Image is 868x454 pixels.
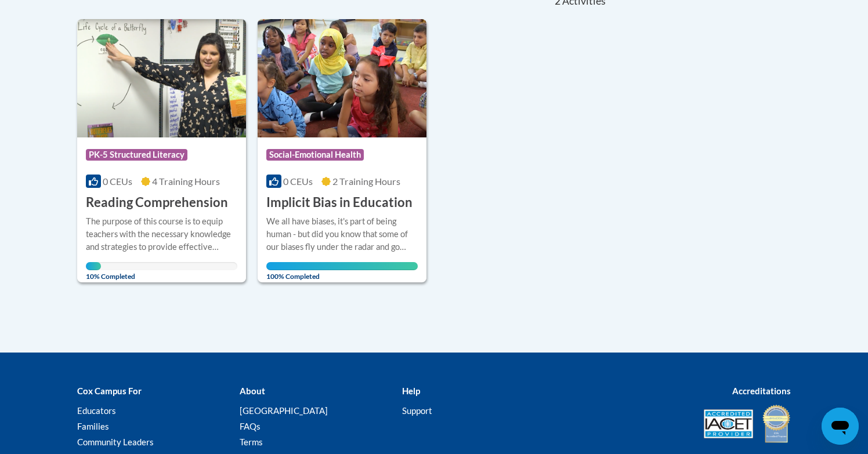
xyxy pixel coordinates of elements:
[86,194,228,212] h3: Reading Comprehension
[266,262,418,270] div: Your progress
[77,421,109,431] a: Families
[704,409,753,438] img: Accredited IACET® Provider
[86,215,237,253] div: The purpose of this course is to equip teachers with the necessary knowledge and strategies to pr...
[732,386,791,396] b: Accreditations
[240,437,263,447] a: Terms
[77,405,116,416] a: Educators
[402,386,420,396] b: Help
[762,404,791,444] img: IDA® Accredited
[77,19,246,137] img: Course Logo
[266,215,418,253] div: We all have biases, it's part of being human - but did you know that some of our biases fly under...
[240,405,328,416] a: [GEOGRAPHIC_DATA]
[86,262,101,270] div: Your progress
[266,194,413,212] h3: Implicit Bias in Education
[258,19,426,137] img: Course Logo
[240,386,265,396] b: About
[240,421,261,431] a: FAQs
[266,262,418,281] span: 100% Completed
[77,19,246,282] a: Course LogoPK-5 Structured Literacy0 CEUs4 Training Hours Reading ComprehensionThe purpose of thi...
[77,437,154,447] a: Community Leaders
[822,408,859,445] iframe: Button to launch messaging window
[283,176,313,187] span: 0 CEUs
[402,405,432,416] a: Support
[86,149,187,161] span: PK-5 Structured Literacy
[86,262,101,281] span: 10% Completed
[103,176,132,187] span: 0 CEUs
[266,149,364,161] span: Social-Emotional Health
[258,19,426,282] a: Course LogoSocial-Emotional Health0 CEUs2 Training Hours Implicit Bias in EducationWe all have bi...
[152,176,220,187] span: 4 Training Hours
[332,176,400,187] span: 2 Training Hours
[77,386,142,396] b: Cox Campus For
